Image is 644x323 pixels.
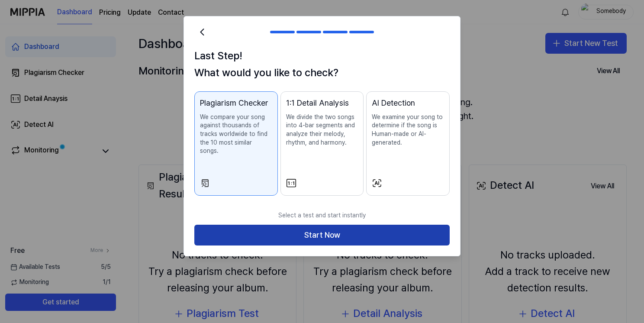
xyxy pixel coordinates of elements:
div: 1:1 Detail Analysis [286,97,358,110]
p: We compare your song against thousands of tracks worldwide to find the 10 most similar songs. [200,113,272,155]
div: Plagiarism Checker [200,97,272,110]
p: We divide the two songs into 4-bar segments and analyze their melody, rhythm, and harmony. [286,113,358,147]
p: We examine your song to determine if the song is Human-made or AI-generated. [372,113,444,147]
h1: Last Step! What would you like to check? [194,48,450,81]
button: 1:1 Detail AnalysisWe divide the two songs into 4-bar segments and analyze their melody, rhythm, ... [280,91,364,196]
p: Select a test and start instantly [194,206,450,225]
div: AI Detection [372,97,444,110]
button: Plagiarism CheckerWe compare your song against thousands of tracks worldwide to find the 10 most ... [194,91,278,196]
button: Start Now [194,225,450,245]
button: AI DetectionWe examine your song to determine if the song is Human-made or AI-generated. [366,91,450,196]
